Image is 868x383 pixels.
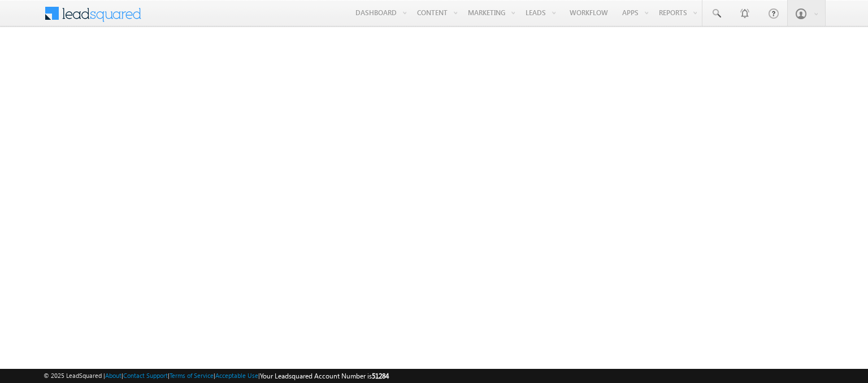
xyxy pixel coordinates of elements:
span: 51284 [372,372,389,380]
a: Contact Support [123,372,168,379]
span: Your Leadsquared Account Number is [260,372,389,380]
a: Acceptable Use [215,372,258,379]
span: © 2025 LeadSquared | | | | | [44,371,389,381]
a: Terms of Service [170,372,214,379]
a: About [105,372,121,379]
